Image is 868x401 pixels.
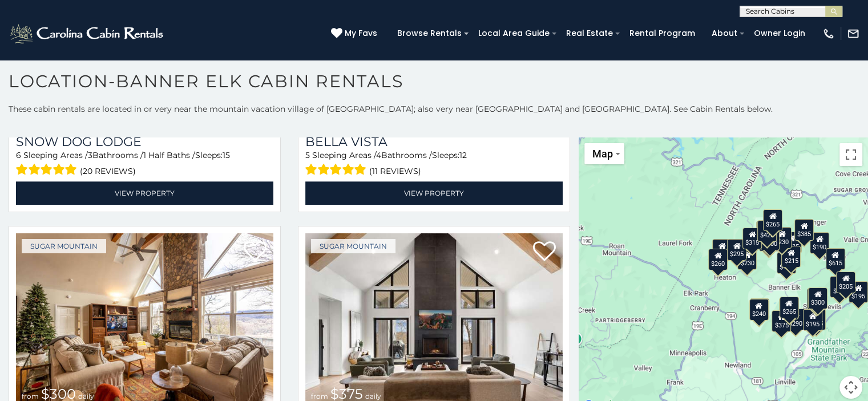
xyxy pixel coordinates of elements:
span: Map [592,148,613,160]
div: $230 [737,248,757,270]
span: 1 Half Baths / [143,150,195,160]
div: $195 [802,309,822,331]
button: Toggle fullscreen view [839,143,862,166]
div: $300 [778,298,798,319]
a: View Property [305,181,563,205]
div: $385 [794,219,813,241]
a: Browse Rentals [391,25,467,42]
a: View Property [16,181,273,205]
a: Sugar Mountain [311,239,395,253]
span: (11 reviews) [369,164,421,179]
div: $425 [757,220,776,242]
a: Bella Vista [305,134,563,149]
div: $375 [772,310,791,332]
div: $230 [772,227,792,249]
a: Local Area Guide [473,25,555,42]
a: Rental Program [624,25,701,42]
div: $315 [807,288,826,310]
div: $265 [779,297,798,318]
div: $315 [742,228,762,249]
span: from [22,392,39,400]
div: $190 [810,232,829,254]
a: About [706,25,743,42]
span: 6 [16,150,21,160]
div: $300 [808,287,827,309]
div: $615 [825,248,845,270]
a: Owner Login [748,25,811,42]
span: My Favs [345,27,377,39]
span: 5 [305,150,310,160]
div: $300 [760,229,780,250]
div: $295 [727,239,746,261]
img: White-1-2.png [9,22,167,45]
img: phone-regular-white.png [822,27,835,40]
div: $345 [806,309,826,330]
div: $205 [836,272,855,293]
a: Real Estate [560,25,619,42]
a: Add to favorites [533,240,556,264]
img: mail-regular-white.png [847,27,859,40]
div: $170 [776,252,796,274]
span: 12 [459,150,467,160]
div: $195 [849,281,868,303]
button: Map camera controls [839,376,862,399]
a: Snow Dog Lodge [16,134,273,149]
span: 15 [223,150,230,160]
div: $170 [712,239,732,261]
div: $230 [830,276,849,298]
div: $240 [749,299,768,321]
span: 3 [88,150,92,160]
div: $420 [750,298,769,320]
a: Add to favorites [244,240,267,264]
button: Change map style [584,143,624,164]
span: 4 [376,150,381,160]
div: $435 [782,232,801,253]
span: daily [78,392,94,400]
div: Sleeping Areas / Bathrooms / Sleeps: [305,149,563,179]
a: Sugar Mountain [22,239,106,253]
span: (20 reviews) [80,164,136,179]
div: $265 [763,209,782,231]
div: Sleeping Areas / Bathrooms / Sleeps: [16,149,273,179]
div: $215 [781,246,801,268]
span: from [311,392,328,400]
span: daily [365,392,381,400]
div: $260 [708,249,728,270]
a: My Favs [331,27,380,40]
